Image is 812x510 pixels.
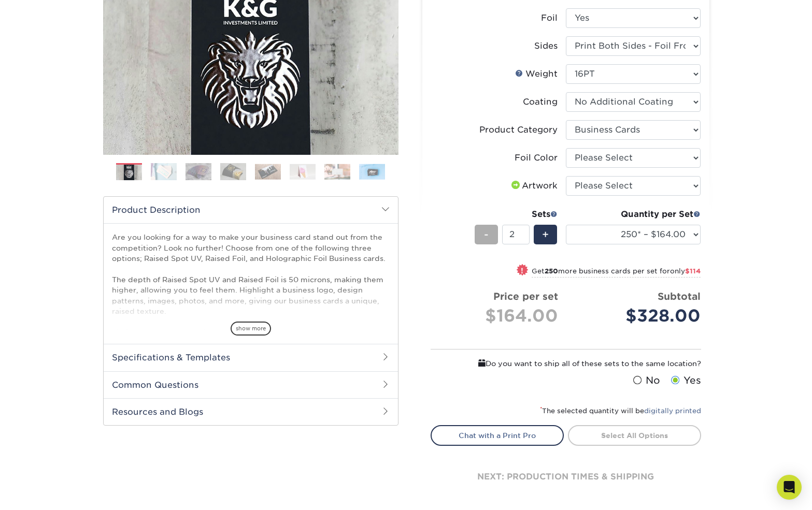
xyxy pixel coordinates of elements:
img: Business Cards 05 [255,164,281,180]
div: Product Category [479,124,558,136]
img: Business Cards 03 [186,163,211,181]
label: Yes [668,373,701,388]
span: show more [231,322,271,336]
small: Get more business cards per set for [532,267,701,278]
img: Business Cards 01 [116,159,142,185]
div: Sides [534,40,558,52]
div: Open Intercom Messenger [777,475,802,500]
iframe: Google Customer Reviews [3,478,88,506]
span: - [484,227,489,242]
strong: 250 [545,267,558,275]
p: Are you looking for a way to make your business card stand out from the competition? Look no furt... [112,232,390,432]
div: Sets [475,208,558,221]
div: $328.00 [574,303,701,328]
span: $114 [685,267,701,275]
div: Foil Color [515,152,558,164]
div: Do you want to ship all of these sets to the same location? [431,358,701,369]
strong: Subtotal [658,290,701,302]
a: Chat with a Print Pro [431,425,564,446]
span: ! [521,265,523,276]
div: Foil [541,12,558,24]
a: digitally printed [644,407,701,415]
h2: Common Questions [104,371,398,398]
img: Business Cards 08 [359,164,385,180]
div: Quantity per Set [566,208,701,221]
div: Coating [523,96,558,108]
div: Weight [515,68,558,80]
img: Business Cards 02 [151,163,177,181]
img: Business Cards 04 [220,163,246,181]
a: Select All Options [568,425,701,446]
img: Business Cards 07 [324,164,350,180]
span: + [542,227,549,242]
div: Artwork [509,180,558,192]
h2: Resources and Blogs [104,398,398,425]
div: next: production times & shipping [431,446,701,508]
span: only [670,267,701,275]
img: Business Cards 06 [290,164,316,180]
strong: Price per set [493,290,558,302]
h2: Product Description [104,197,398,223]
small: The selected quantity will be [540,407,701,415]
h2: Specifications & Templates [104,344,398,371]
label: No [631,373,660,388]
div: $164.00 [439,303,558,328]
